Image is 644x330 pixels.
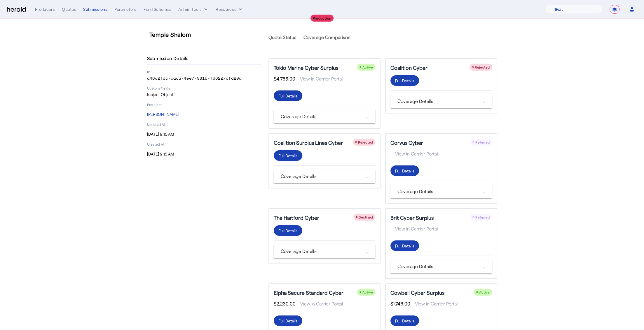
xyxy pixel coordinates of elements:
button: Resources dropdown menu [216,6,243,12]
img: Herald Logo [7,7,26,12]
button: Full Details [390,240,419,251]
p: Created At [147,142,261,146]
button: Full Details [390,165,419,176]
a: Coverage Comparison [303,30,350,44]
mat-expansion-panel-header: Coverage Details [390,184,492,198]
span: Referred [475,215,490,219]
div: Parameters [114,6,137,12]
div: Submissions [83,6,107,12]
h5: Tokio Marine Cyber Surplus [274,64,338,72]
span: View in Carrier Portal [295,75,343,82]
mat-expansion-panel-header: Coverage Details [274,109,375,123]
p: [DATE] 9:15 AM [147,151,261,157]
mat-panel-title: Coverage Details [397,98,478,105]
h5: Corvus Cyber [390,139,423,147]
span: Rejected [358,140,373,144]
p: a46c2fdc-caca-4ee7-981b-f66227cfd20a [147,75,261,81]
p: ID [147,69,261,74]
span: View in Carrier Portal [390,225,438,232]
p: [DATE] 9:15 AM [147,131,261,137]
div: Full Details [278,153,298,159]
div: Quotes [62,6,76,12]
mat-expansion-panel-header: Coverage Details [274,244,375,258]
span: View in Carrier Portal [410,300,458,307]
span: Quote Status [268,35,296,40]
mat-expansion-panel-header: Coverage Details [390,94,492,108]
div: Full Details [278,318,298,324]
mat-panel-title: Coverage Details [281,173,361,180]
span: Active [479,290,490,294]
mat-panel-title: Coverage Details [397,188,478,195]
div: Field Schemas [144,6,172,12]
a: Quote Status [268,30,296,44]
div: Full Details [395,318,414,324]
p: Custom Fields [147,86,261,90]
span: Coverage Comparison [303,35,350,40]
h5: Cowbell Cyber Surplus [390,289,444,297]
h5: Elpha Secure Standard Cyber [274,289,343,297]
div: Full Details [395,78,414,84]
span: $1,746.00 [390,300,410,307]
span: $4,765.00 [274,75,295,82]
mat-expansion-panel-header: Coverage Details [390,259,492,273]
h4: Submission Details [147,55,191,62]
div: Full Details [395,168,414,174]
mat-expansion-panel-header: Coverage Details [274,169,375,183]
button: Full Details [274,315,302,326]
p: [PERSON_NAME] [147,111,261,117]
mat-panel-title: Coverage Details [281,248,361,255]
span: Declined [359,215,373,219]
div: Full Details [278,228,298,234]
span: Rejected [475,65,490,69]
mat-panel-title: Coverage Details [397,263,478,270]
p: Producer [147,102,261,107]
p: [object Object] [147,92,261,97]
button: Full Details [274,150,302,161]
span: $2,230.00 [274,300,296,307]
h3: Temple Shalom [149,30,264,39]
h5: Coalition Surplus Lines Cyber [274,139,343,147]
div: Full Details [278,93,298,99]
button: Full Details [390,75,419,86]
h5: Brit Cyber Surplus [390,214,434,222]
span: Active [362,290,373,294]
h5: Coalition Cyber [390,64,427,72]
span: View in Carrier Portal [390,150,438,157]
p: Updated At [147,122,261,127]
button: internal dropdown menu [178,6,209,12]
button: Full Details [274,90,302,101]
span: View in Carrier Portal [296,300,343,307]
span: Active [362,65,373,69]
button: Full Details [390,315,419,326]
div: Producers [35,6,55,12]
span: Referred [475,140,490,144]
div: Full Details [395,243,414,249]
div: Production [310,15,334,22]
h5: The Hartford Cyber [274,214,319,222]
button: Full Details [274,225,302,236]
mat-panel-title: Coverage Details [281,113,361,120]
